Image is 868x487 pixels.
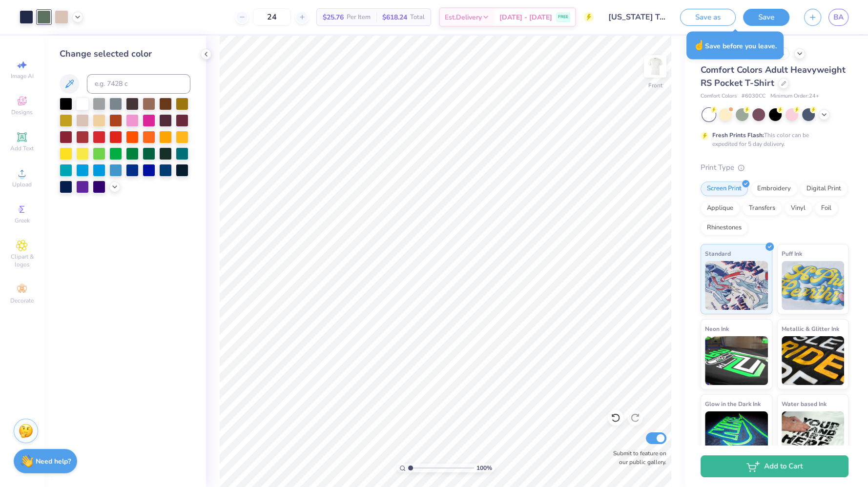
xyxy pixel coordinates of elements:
span: Decorate [10,297,34,304]
button: Add to Cart [701,455,848,477]
span: [DATE] - [DATE] [499,12,552,22]
img: Glow in the Dark Ink [705,411,768,460]
span: Clipart & logos [5,253,39,268]
div: Rhinestones [701,221,748,235]
span: ☝️ [693,39,705,52]
span: Minimum Order: 24 + [770,92,819,101]
div: Embroidery [751,182,797,196]
span: FREE [558,14,568,20]
button: Save as [680,9,736,26]
span: $618.24 [382,12,407,22]
span: Total [410,12,425,22]
span: # 6030CC [742,92,765,101]
span: Comfort Colors Adult Heavyweight RS Pocket T-Shirt [701,64,846,89]
span: $25.76 [323,12,344,22]
strong: Need help? [36,457,71,466]
div: Print Type [701,162,848,173]
label: Submit to feature on our public gallery. [608,449,666,467]
a: BA [828,9,848,26]
span: Image AI [11,72,34,80]
div: Digital Print [800,182,847,196]
span: Puff Ink [782,248,802,259]
span: Per Item [347,12,371,22]
span: Glow in the Dark Ink [705,399,761,409]
div: Foil [815,201,838,216]
input: Untitled Design [601,7,673,27]
img: Front [645,57,665,76]
span: Greek [15,217,30,224]
div: Applique [701,201,740,216]
div: Vinyl [785,201,812,216]
div: Front [648,81,662,90]
span: Water based Ink [782,399,827,409]
span: 100 % [476,464,492,472]
img: Metallic & Glitter Ink [782,336,845,385]
img: Water based Ink [782,411,845,460]
span: Est. Delivery [445,12,482,22]
span: Standard [705,248,731,259]
div: This color can be expedited for 5 day delivery. [712,131,832,148]
strong: Fresh Prints Flash: [712,131,764,139]
span: BA [833,12,844,23]
span: Metallic & Glitter Ink [782,324,839,334]
input: e.g. 7428 c [87,74,190,94]
div: Screen Print [701,182,748,196]
img: Neon Ink [705,336,768,385]
img: Standard [705,261,768,310]
span: Add Text [10,144,34,152]
input: – – [253,8,291,26]
span: Designs [11,108,33,116]
button: Save [743,9,789,26]
div: Change selected color [60,47,190,61]
div: Save before you leave. [686,32,784,60]
span: Comfort Colors [701,92,737,101]
span: Neon Ink [705,324,729,334]
div: Transfers [743,201,782,216]
span: Upload [12,181,32,188]
img: Puff Ink [782,261,845,310]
